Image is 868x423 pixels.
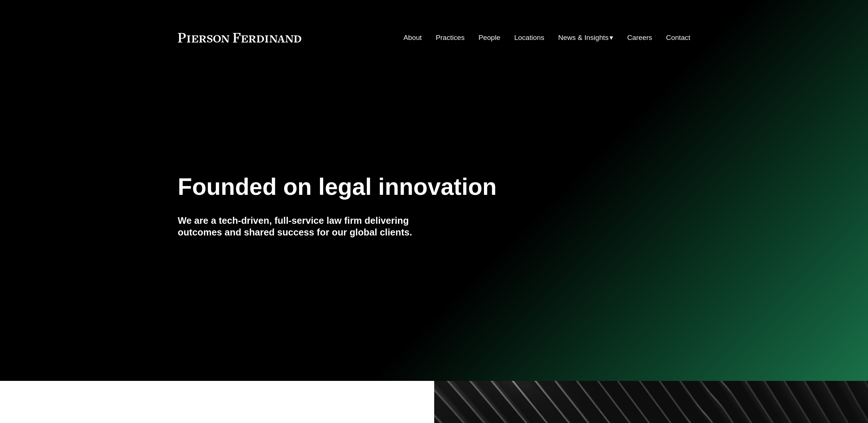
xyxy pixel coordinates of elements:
a: Practices [436,31,465,45]
a: folder dropdown [558,31,614,45]
a: Locations [514,31,544,45]
h4: We are a tech-driven, full-service law firm delivering outcomes and shared success for our global... [178,215,434,238]
a: Contact [666,31,690,45]
a: People [478,31,500,45]
a: About [403,31,422,45]
span: News & Insights [558,31,609,44]
h1: Founded on legal innovation [178,174,605,200]
a: Careers [627,31,652,45]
